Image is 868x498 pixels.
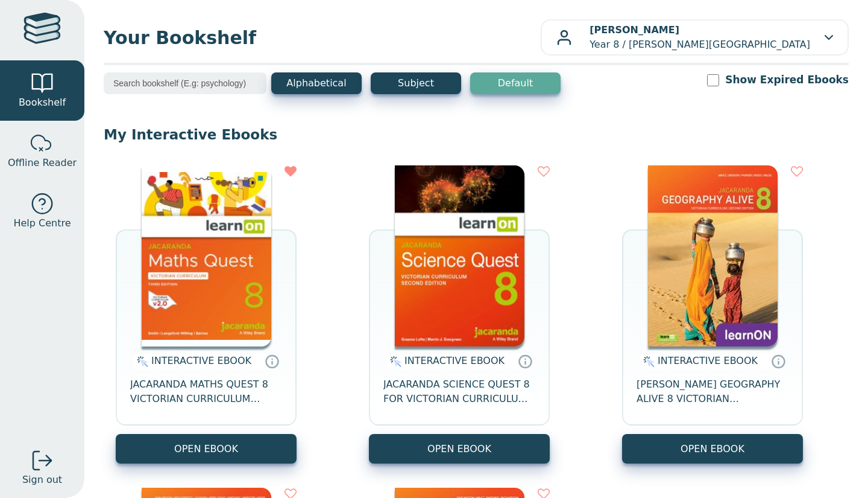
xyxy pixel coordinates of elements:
span: Your Bookshelf [104,24,541,51]
b: [PERSON_NAME] [590,24,679,36]
button: Alphabetical [271,72,362,94]
button: OPEN EBOOK [369,434,550,464]
button: Subject [371,72,461,94]
span: Help Centre [13,216,71,231]
img: interactive.svg [640,354,655,369]
span: INTERACTIVE EBOOK [658,355,758,366]
button: Default [470,72,561,94]
input: Search bookshelf (E.g: psychology) [104,72,266,94]
img: 5407fe0c-7f91-e911-a97e-0272d098c78b.jpg [648,165,778,346]
span: Sign out [22,473,62,487]
span: Offline Reader [8,156,77,170]
img: c004558a-e884-43ec-b87a-da9408141e80.jpg [142,165,271,346]
button: OPEN EBOOK [622,434,803,464]
span: Bookshelf [19,95,66,110]
span: INTERACTIVE EBOOK [404,355,505,366]
img: fffb2005-5288-ea11-a992-0272d098c78b.png [395,165,524,346]
a: Interactive eBooks are accessed online via the publisher’s portal. They contain interactive resou... [265,354,279,368]
p: Year 8 / [PERSON_NAME][GEOGRAPHIC_DATA] [590,23,810,52]
span: JACARANDA SCIENCE QUEST 8 FOR VICTORIAN CURRICULUM LEARNON 2E EBOOK [383,377,535,406]
span: INTERACTIVE EBOOK [151,355,251,366]
span: [PERSON_NAME] GEOGRAPHY ALIVE 8 VICTORIAN CURRICULUM LEARNON EBOOK 2E [637,377,788,406]
a: Interactive eBooks are accessed online via the publisher’s portal. They contain interactive resou... [771,354,785,368]
a: Interactive eBooks are accessed online via the publisher’s portal. They contain interactive resou... [518,354,532,368]
label: Show Expired Ebooks [725,72,849,88]
button: OPEN EBOOK [116,434,297,464]
img: interactive.svg [133,354,148,369]
span: JACARANDA MATHS QUEST 8 VICTORIAN CURRICULUM LEARNON EBOOK 3E [130,377,282,406]
img: interactive.svg [386,354,401,369]
button: [PERSON_NAME]Year 8 / [PERSON_NAME][GEOGRAPHIC_DATA] [541,19,849,56]
p: My Interactive Ebooks [104,126,849,144]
